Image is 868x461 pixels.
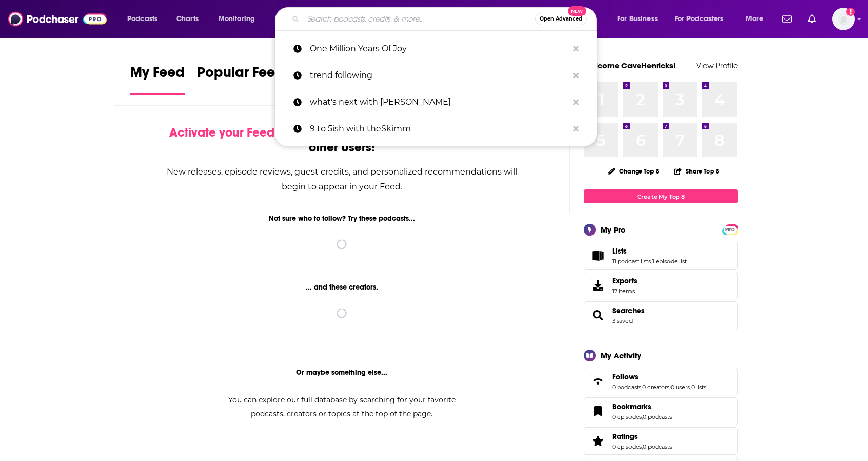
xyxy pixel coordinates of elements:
button: open menu [610,11,670,27]
a: Popular Feed [197,64,284,95]
p: trend following [310,62,568,89]
a: Ratings [612,432,672,441]
a: 9 to 5ish with theSkimm [275,116,597,142]
span: Follows [584,368,738,395]
span: For Business [617,12,658,26]
div: by following Podcasts, Creators, Lists, and other Users! [166,125,518,155]
span: 17 items [612,287,637,295]
a: Lists [612,246,687,256]
span: Popular Feed [197,64,284,87]
a: View Profile [696,61,738,70]
svg: Add a profile image [846,8,855,16]
button: Open AdvancedNew [535,13,587,25]
span: Bookmarks [584,397,738,425]
a: 0 podcasts [643,413,672,420]
div: Or maybe something else... [114,368,570,377]
a: trend following [275,62,597,89]
div: You can explore our full database by searching for your favorite podcasts, creators or topics at ... [215,393,468,421]
button: Show profile menu [832,8,855,30]
img: User Profile [832,8,855,30]
span: New [568,6,586,16]
a: Lists [587,248,608,263]
a: Searches [612,306,645,315]
span: More [746,12,763,26]
a: Show notifications dropdown [778,10,796,28]
span: Exports [612,276,637,285]
button: Share Top 8 [674,161,720,181]
span: Podcasts [127,12,157,26]
span: , [642,413,643,420]
span: PRO [724,226,736,234]
span: Exports [587,278,608,293]
span: Searches [584,301,738,329]
a: Ratings [587,434,608,448]
span: Bookmarks [612,402,652,411]
div: Search podcasts, credits, & more... [285,7,606,31]
a: Bookmarks [612,402,672,411]
p: One Million Years Of Joy [310,35,568,62]
a: Follows [612,372,706,381]
div: My Pro [601,225,626,235]
span: , [642,443,643,450]
a: 0 episodes [612,413,642,420]
a: Exports [584,272,738,299]
a: My Feed [130,64,185,95]
div: Not sure who to follow? Try these podcasts... [114,214,570,223]
a: Create My Top 8 [584,189,738,203]
a: Follows [587,374,608,389]
p: what's next with tiffani bova [310,89,568,116]
a: 3 saved [612,317,633,324]
span: Logged in as CaveHenricks [832,8,855,30]
span: , [669,383,670,391]
span: Activate your Feed [169,125,274,140]
a: 0 creators [642,383,669,391]
a: 0 podcasts [643,443,672,450]
span: Follows [612,372,638,381]
a: 1 episode list [652,258,687,265]
span: Ratings [612,432,638,441]
a: 0 lists [691,383,706,391]
span: My Feed [130,64,185,87]
span: Ratings [584,427,738,455]
a: One Million Years Of Joy [275,35,597,62]
div: My Activity [601,351,641,360]
span: , [651,258,652,265]
span: Charts [176,12,199,26]
span: Lists [584,242,738,270]
button: open menu [668,11,739,27]
span: For Podcasters [675,12,724,26]
a: Show notifications dropdown [804,10,820,28]
button: open menu [211,11,268,27]
div: New releases, episode reviews, guest credits, and personalized recommendations will begin to appe... [166,164,518,194]
a: what's next with [PERSON_NAME] [275,89,597,116]
span: , [641,383,642,391]
button: open menu [739,11,776,27]
span: Open Advanced [540,16,582,22]
a: Searches [587,308,608,322]
span: , [690,383,691,391]
a: Charts [170,11,205,27]
img: Podchaser - Follow, Share and Rate Podcasts [8,9,107,29]
a: 0 episodes [612,443,642,450]
button: open menu [120,11,171,27]
a: Welcome CaveHenricks! [584,61,676,70]
span: Lists [612,246,627,256]
a: Bookmarks [587,404,608,418]
a: 0 podcasts [612,383,641,391]
p: 9 to 5ish with theSkimm [310,116,568,142]
input: Search podcasts, credits, & more... [303,11,535,27]
span: Monitoring [219,12,255,26]
a: 0 users [670,383,690,391]
button: Change Top 8 [602,165,665,178]
div: ... and these creators. [114,283,570,292]
a: 11 podcast lists [612,258,651,265]
a: PRO [724,225,736,233]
